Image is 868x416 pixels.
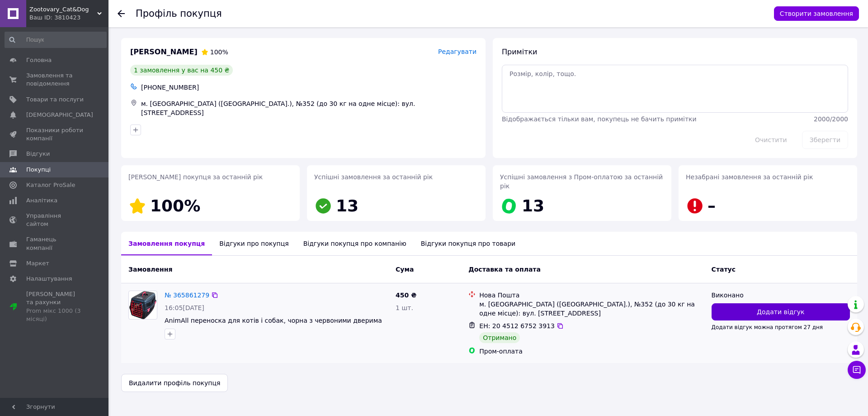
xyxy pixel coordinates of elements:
[128,266,172,273] span: Замовлення
[479,347,704,356] div: Пром-оплата
[165,304,204,311] span: 16:05[DATE]
[26,181,75,189] span: Каталог ProSale
[165,292,209,299] a: № 365861279
[150,196,200,215] span: 100%
[26,111,93,119] span: [DEMOGRAPHIC_DATA]
[26,56,52,64] span: Головна
[708,196,716,215] span: –
[26,96,84,104] span: Товари та послуги
[118,9,125,18] div: Повернутися назад
[502,115,697,123] span: Відображається тільки вам, покупець не бачить примітки
[774,6,859,21] button: Створити замовлення
[479,291,704,300] div: Нова Пошта
[396,266,414,273] span: Cума
[712,324,823,330] span: Додати відгук можна протягом 27 дня
[26,259,49,268] span: Маркет
[130,47,198,57] span: [PERSON_NAME]
[29,5,97,14] span: Zootovary_Cat&Dog
[712,303,850,320] button: Додати відгук
[26,275,72,283] span: Налаштування
[136,8,222,19] h1: Профіль покупця
[26,235,84,252] span: Гаманець компанії
[522,196,544,215] span: 13
[129,291,157,319] img: Фото товару
[26,72,84,88] span: Замовлення та повідомлення
[26,307,84,323] div: Prom мікс 1000 (3 місяці)
[396,292,416,299] span: 450 ₴
[139,97,478,119] div: м. [GEOGRAPHIC_DATA] ([GEOGRAPHIC_DATA].), №352 (до 30 кг на одне місце): вул. [STREET_ADDRESS]
[165,317,382,324] a: AnimAll переноска для котів і собак, чорна з червоними дверима
[712,266,736,273] span: Статус
[757,307,804,316] span: Додати відгук
[212,232,296,255] div: Відгуки про покупця
[26,126,84,143] span: Показники роботи компанії
[848,361,866,379] button: Чат з покупцем
[26,166,51,174] span: Покупці
[468,266,541,273] span: Доставка та оплата
[414,232,523,255] div: Відгуки покупця про товари
[296,232,414,255] div: Відгуки покупця про компанію
[438,48,476,55] span: Редагувати
[29,14,108,22] div: Ваш ID: 3810423
[210,48,228,56] span: 100%
[5,32,107,48] input: Пошук
[139,81,478,94] div: [PHONE_NUMBER]
[128,173,263,181] span: [PERSON_NAME] покупця за останній рік
[121,374,228,392] button: Видалити профіль покупця
[26,196,57,205] span: Аналітика
[502,48,537,56] span: Примітки
[396,304,413,311] span: 1 шт.
[479,332,520,343] div: Отримано
[26,150,50,158] span: Відгуки
[336,196,359,215] span: 13
[130,65,233,76] div: 1 замовлення у вас на 450 ₴
[128,291,157,320] a: Фото товару
[314,173,433,181] span: Успішні замовлення за останній рік
[500,173,663,190] span: Успішні замовлення з Пром-оплатою за останній рік
[479,322,555,330] span: ЕН: 20 4512 6752 3913
[686,173,813,181] span: Незабрані замовлення за останній рік
[712,291,850,300] div: Виконано
[26,212,84,228] span: Управління сайтом
[479,300,704,318] div: м. [GEOGRAPHIC_DATA] ([GEOGRAPHIC_DATA].), №352 (до 30 кг на одне місце): вул. [STREET_ADDRESS]
[814,115,848,123] span: 2000 / 2000
[121,232,212,255] div: Замовлення покупця
[26,290,84,323] span: [PERSON_NAME] та рахунки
